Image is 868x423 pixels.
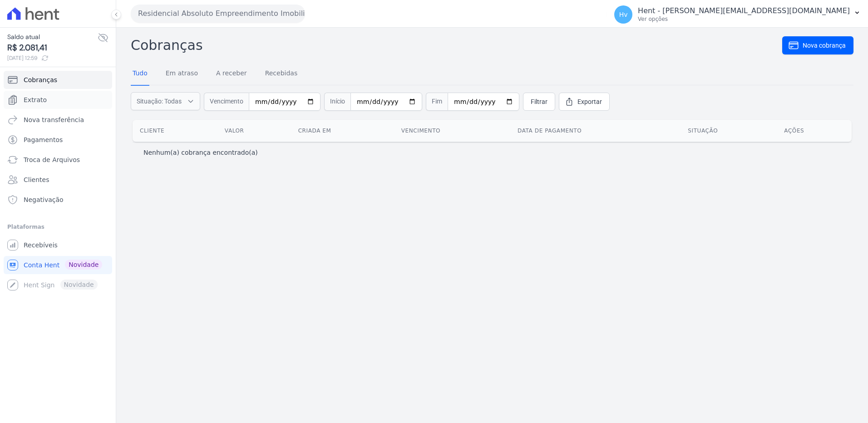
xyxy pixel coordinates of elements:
[137,97,182,106] span: Situação: Todas
[7,54,98,62] span: [DATE] 12:59
[24,241,58,250] span: Recebíveis
[803,41,846,50] span: Nova cobrança
[394,120,510,142] th: Vencimento
[510,120,681,142] th: Data de pagamento
[263,62,300,86] a: Recebidas
[619,11,628,18] span: Hv
[217,120,291,142] th: Valor
[426,93,448,111] span: Fim
[4,151,112,169] a: Troca de Arquivos
[291,120,394,142] th: Criada em
[24,175,49,184] span: Clientes
[607,2,868,27] button: Hv Hent - [PERSON_NAME][EMAIL_ADDRESS][DOMAIN_NAME] Ver opções
[131,5,305,23] button: Residencial Absoluto Empreendimento Imobiliario SPE LTDA
[131,92,200,110] button: Situação: Todas
[681,120,777,142] th: Situação
[7,32,98,42] span: Saldo atual
[4,131,112,149] a: Pagamentos
[523,93,555,111] a: Filtrar
[4,91,112,109] a: Extrato
[24,75,57,84] span: Cobranças
[204,93,249,111] span: Vencimento
[65,260,102,270] span: Novidade
[24,95,47,104] span: Extrato
[7,71,108,294] nav: Sidebar
[24,195,64,204] span: Negativação
[24,135,63,144] span: Pagamentos
[131,35,782,55] h2: Cobranças
[4,236,112,254] a: Recebíveis
[638,6,850,15] p: Hent - [PERSON_NAME][EMAIL_ADDRESS][DOMAIN_NAME]
[4,71,112,89] a: Cobranças
[324,93,350,111] span: Início
[531,97,547,106] span: Filtrar
[143,148,258,157] p: Nenhum(a) cobrança encontrado(a)
[577,97,602,106] span: Exportar
[777,120,852,142] th: Ações
[133,120,217,142] th: Cliente
[24,261,59,270] span: Conta Hent
[24,155,80,164] span: Troca de Arquivos
[4,111,112,129] a: Nova transferência
[4,191,112,209] a: Negativação
[7,221,108,232] div: Plataformas
[131,62,149,86] a: Tudo
[638,15,850,23] p: Ver opções
[4,256,112,274] a: Conta Hent Novidade
[164,62,200,86] a: Em atraso
[7,42,98,54] span: R$ 2.081,41
[4,171,112,189] a: Clientes
[559,93,610,111] a: Exportar
[24,115,84,124] span: Nova transferência
[782,36,853,54] a: Nova cobrança
[214,62,249,86] a: A receber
